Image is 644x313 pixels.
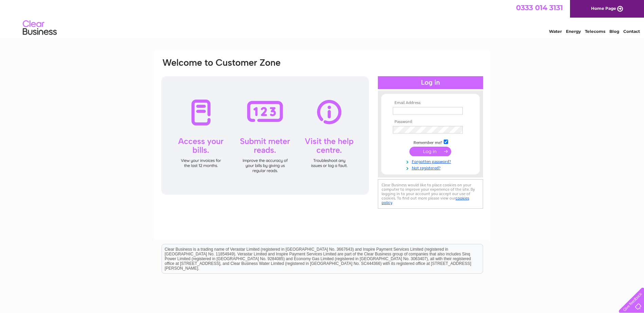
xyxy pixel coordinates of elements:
div: Clear Business is a trading name of Verastar Limited (registered in [GEOGRAPHIC_DATA] No. 3667643... [162,4,483,33]
td: Remember me? [391,139,470,145]
th: Password: [391,120,470,124]
a: Blog [609,29,619,34]
input: Submit [409,147,451,156]
img: logo.png [22,18,57,38]
a: 0333 014 3131 [516,3,563,12]
a: cookies policy [382,196,469,205]
th: Email Address: [391,101,470,105]
div: Clear Business would like to place cookies on your computer to improve your experience of the sit... [378,179,483,209]
a: Energy [566,29,581,34]
a: Forgotten password? [393,158,470,164]
a: Not registered? [393,164,470,171]
a: Telecoms [585,29,605,34]
a: Contact [623,29,640,34]
a: Water [549,29,562,34]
